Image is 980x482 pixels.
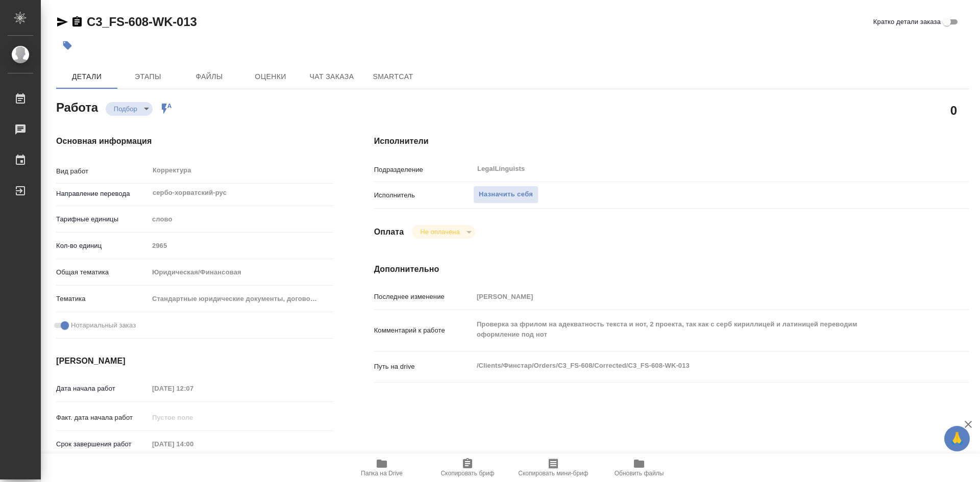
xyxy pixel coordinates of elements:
[473,186,538,204] button: Назначить себя
[149,238,333,253] input: Пустое поле
[374,362,473,372] p: Путь на drive
[56,135,333,147] h4: Основная информация
[56,413,149,423] p: Факт. дата начала работ
[339,453,425,482] button: Папка на Drive
[518,470,588,477] span: Скопировать мини-бриф
[473,316,919,343] textarea: Проверка за фрилом на адекватность текста и нот, 2 проекта, так как с серб кириллицей и латиницей...
[948,428,966,449] span: 🙏
[615,470,664,477] span: Обновить файлы
[106,102,153,116] div: Подбор
[246,70,295,83] span: Оценки
[56,166,149,176] p: Вид работ
[111,105,140,113] button: Подбор
[87,15,197,29] a: C3_FS-608-WK-013
[149,410,238,425] input: Пустое поле
[369,70,418,83] span: SmartCat
[56,16,68,28] button: Скопировать ссылку для ЯМессенджера
[56,214,149,224] p: Тарифные единицы
[417,227,462,236] button: Не оплачена
[71,320,136,331] span: Нотариальный заказ
[944,426,970,451] button: 🙏
[374,165,473,175] p: Подразделение
[473,357,919,374] textarea: /Clients/Финстар/Orders/C3_FS-608/Corrected/C3_FS-608-WK-013
[596,453,682,482] button: Обновить файлы
[307,70,356,83] span: Чат заказа
[71,16,83,28] button: Скопировать ссылку
[149,290,333,308] div: Стандартные юридические документы, договоры, уставы
[56,384,149,394] p: Дата начала работ
[124,70,173,83] span: Этапы
[149,381,238,396] input: Пустое поле
[374,226,404,238] h4: Оплата
[56,294,149,304] p: Тематика
[412,225,475,239] div: Подбор
[185,70,234,83] span: Файлы
[56,97,98,116] h2: Работа
[56,241,149,251] p: Кол-во единиц
[56,34,79,57] button: Добавить тэг
[374,325,473,336] p: Комментарий к работе
[56,267,149,277] p: Общая тематика
[510,453,596,482] button: Скопировать мини-бриф
[374,263,969,275] h4: Дополнительно
[473,289,919,304] input: Пустое поле
[149,264,333,281] div: Юридическая/Финансовая
[950,102,957,119] h2: 0
[440,470,494,477] span: Скопировать бриф
[374,292,473,302] p: Последнее изменение
[374,190,473,200] p: Исполнитель
[62,70,111,83] span: Детали
[149,211,333,228] div: слово
[873,17,941,27] span: Кратко детали заказа
[56,355,333,367] h4: [PERSON_NAME]
[56,189,149,199] p: Направление перевода
[56,439,149,449] p: Срок завершения работ
[361,470,403,477] span: Папка на Drive
[374,135,969,147] h4: Исполнители
[479,189,533,200] span: Назначить себя
[425,453,510,482] button: Скопировать бриф
[149,437,238,451] input: Пустое поле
